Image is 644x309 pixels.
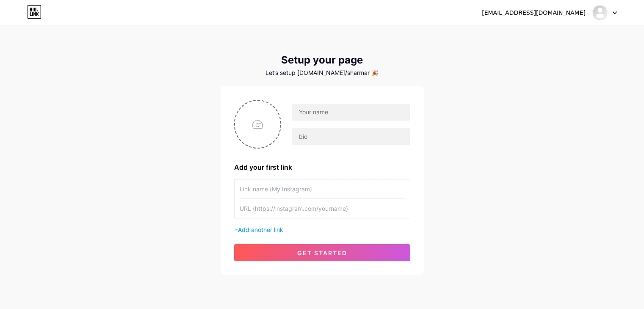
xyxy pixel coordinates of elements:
input: bio [292,128,409,145]
input: Your name [292,104,409,121]
div: Add your first link [234,162,410,172]
span: Add another link [238,226,283,233]
img: sharmar [592,5,608,21]
input: URL (https://instagram.com/yourname) [240,199,405,218]
input: Link name (My Instagram) [240,179,405,199]
span: get started [297,249,347,257]
div: + [234,225,410,234]
div: [EMAIL_ADDRESS][DOMAIN_NAME] [482,8,586,17]
div: Setup your page [221,54,424,66]
div: Let’s setup [DOMAIN_NAME]/sharmar 🎉 [221,69,424,76]
button: get started [234,244,410,261]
